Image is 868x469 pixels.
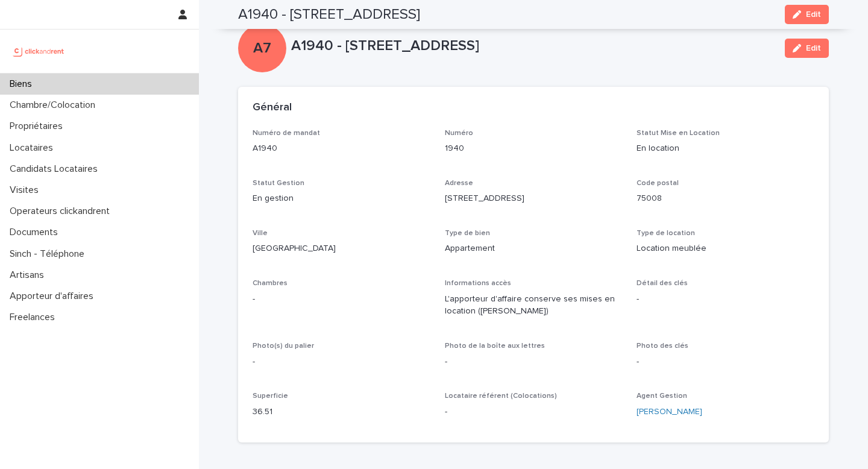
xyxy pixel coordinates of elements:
span: Superficie [253,392,288,400]
span: Adresse [445,180,473,187]
p: Documents [5,227,68,238]
p: - [253,293,430,306]
p: Candidats Locataires [5,163,107,175]
p: - [637,293,814,306]
h2: Général [253,101,292,115]
p: - [445,356,623,368]
p: Locataires [5,142,63,154]
p: Operateurs clickandrent [5,206,119,217]
p: - [637,356,814,368]
span: Edit [806,44,821,52]
span: Chambres [253,280,288,287]
span: Statut Mise en Location [637,130,720,137]
span: Locataire référent (Colocations) [445,392,557,400]
span: Type de location [637,230,695,237]
p: Visites [5,184,48,196]
p: Propriétaires [5,121,72,132]
span: Code postal [637,180,679,187]
p: 36.51 [253,406,430,418]
p: [STREET_ADDRESS] [445,192,623,205]
p: A1940 - [STREET_ADDRESS] [291,37,775,55]
span: Détail des clés [637,280,688,287]
p: Location meublée [637,242,814,255]
p: - [445,406,623,418]
button: Edit [785,5,829,24]
span: Informations accès [445,280,511,287]
p: Freelances [5,312,64,323]
span: Statut Gestion [253,180,304,187]
p: Apporteur d'affaires [5,291,103,302]
span: Numéro de mandat [253,130,320,137]
p: Artisans [5,269,54,281]
p: En location [637,142,814,155]
span: Edit [806,10,821,19]
p: [GEOGRAPHIC_DATA] [253,242,430,255]
button: Edit [785,39,829,58]
h2: A1940 - [STREET_ADDRESS] [238,6,420,24]
span: Agent Gestion [637,392,687,400]
span: Numéro [445,130,473,137]
span: Photo de la boîte aux lettres [445,342,545,350]
p: Sinch - Téléphone [5,248,94,260]
p: A1940 [253,142,430,155]
p: En gestion [253,192,430,205]
p: 1940 [445,142,623,155]
p: Appartement [445,242,623,255]
span: Ville [253,230,268,237]
p: 75008 [637,192,814,205]
a: [PERSON_NAME] [637,406,702,418]
p: - [253,356,430,368]
p: Chambre/Colocation [5,99,105,111]
p: L'apporteur d'affaire conserve ses mises en location ([PERSON_NAME]) [445,293,623,318]
span: Type de bien [445,230,490,237]
p: Biens [5,78,42,90]
span: Photo des clés [637,342,688,350]
span: Photo(s) du palier [253,342,314,350]
img: UCB0brd3T0yccxBKYDjQ [10,39,68,63]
